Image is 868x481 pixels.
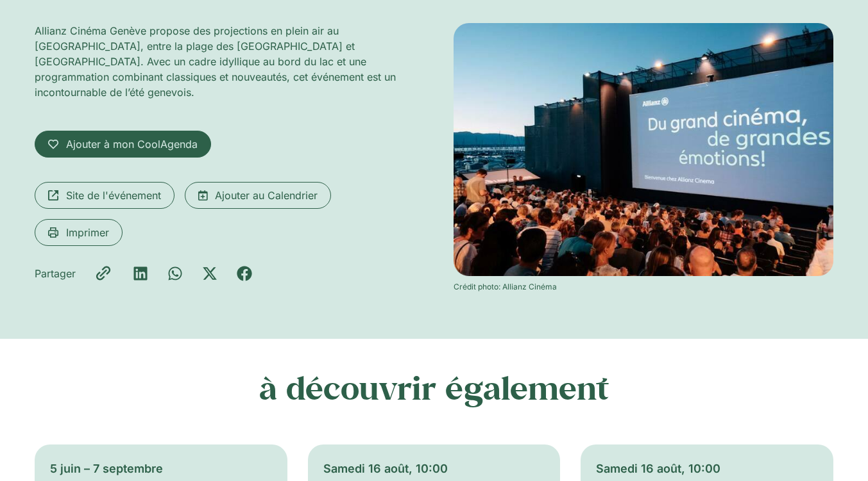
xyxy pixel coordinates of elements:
[35,23,414,100] p: Allianz Cinéma Genève propose des projections en plein air au [GEOGRAPHIC_DATA], entre la plage d...
[66,188,161,203] span: Site de l'événement
[50,460,272,477] div: 5 juin – 7 septembre
[66,136,198,152] span: Ajouter à mon CoolAgenda
[35,182,174,209] a: Site de l'événement
[185,182,331,209] a: Ajouter au Calendrier
[35,370,833,407] h2: à découvrir également
[35,131,211,158] a: Ajouter à mon CoolAgenda
[167,266,183,281] div: Partager sur whatsapp
[454,23,833,276] img: Coolturalia - Allianz Cinéma Genève
[202,266,217,281] div: Partager sur x-twitter
[454,281,833,293] div: Crédit photo: Allianz Cinéma
[35,266,76,281] div: Partager
[35,219,123,246] a: Imprimer
[66,225,109,240] span: Imprimer
[133,266,148,281] div: Partager sur linkedin
[596,460,818,477] div: Samedi 16 août, 10:00
[323,460,545,477] div: Samedi 16 août, 10:00
[215,188,318,203] span: Ajouter au Calendrier
[237,266,252,281] div: Partager sur facebook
